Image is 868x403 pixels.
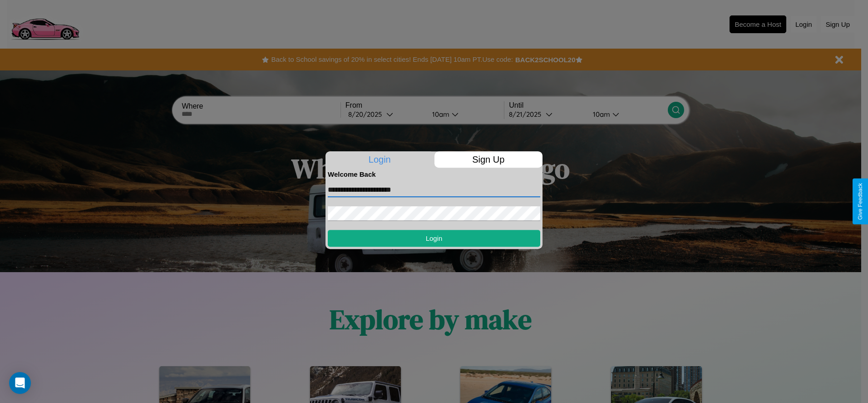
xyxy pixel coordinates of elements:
[9,372,31,394] div: Open Intercom Messenger
[328,170,540,178] h4: Welcome Back
[328,230,540,247] button: Login
[857,183,863,220] div: Give Feedback
[434,151,543,168] p: Sign Up
[325,151,434,168] p: Login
